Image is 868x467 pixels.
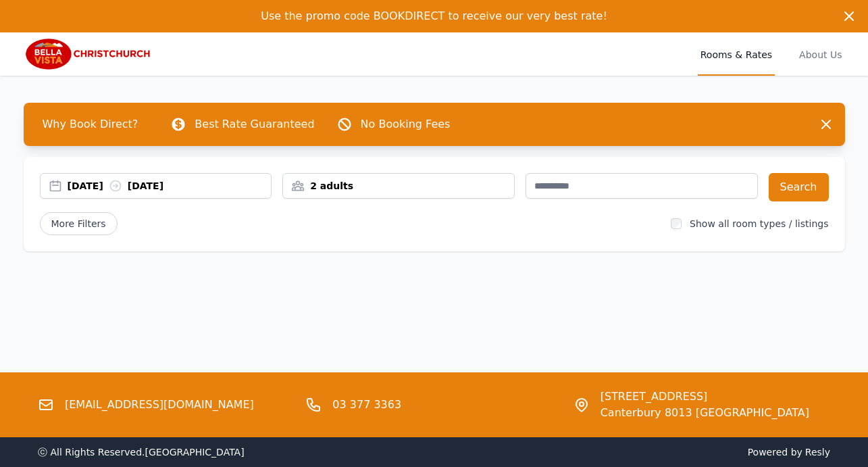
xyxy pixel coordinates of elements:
img: Bella Vista Christchurch [24,38,154,70]
span: Powered by [440,445,831,459]
span: [STREET_ADDRESS] [601,389,809,405]
a: Rooms & Rates [698,32,775,76]
span: ⓒ All Rights Reserved. [GEOGRAPHIC_DATA] [38,447,245,458]
a: [EMAIL_ADDRESS][DOMAIN_NAME] [65,397,254,413]
a: About Us [796,32,844,76]
p: Best Rate Guaranteed [195,116,314,132]
a: 03 377 3363 [332,397,401,413]
label: Show all room types / listings [690,218,828,229]
button: Search [769,173,829,201]
span: Canterbury 8013 [GEOGRAPHIC_DATA] [601,405,809,421]
div: [DATE] [DATE] [68,179,272,193]
span: Use the promo code BOOKDIRECT to receive our very best rate! [261,9,607,22]
div: 2 adults [283,179,514,193]
span: More Filters [40,212,118,235]
a: Resly [805,447,830,458]
p: No Booking Fees [361,116,451,132]
span: Why Book Direct? [32,111,149,138]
